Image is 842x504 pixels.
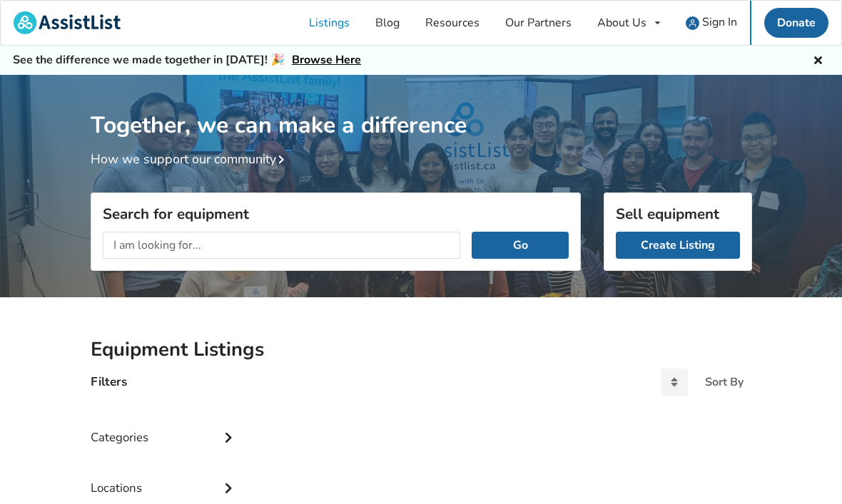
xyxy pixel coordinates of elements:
[13,53,361,68] h5: See the difference we made together in [DATE]! 🎉
[91,337,752,362] h2: Equipment Listings
[472,232,568,259] button: Go
[702,14,737,30] span: Sign In
[673,1,750,45] a: user icon Sign In
[412,1,492,45] a: Resources
[91,75,752,140] h1: Together, we can make a difference
[616,205,740,223] h3: Sell equipment
[686,16,699,30] img: user icon
[616,232,740,259] a: Create Listing
[14,11,121,34] img: assistlist-logo
[91,150,290,168] a: How we support our community
[764,8,828,38] a: Donate
[597,17,646,29] div: About Us
[296,1,362,45] a: Listings
[91,452,239,503] div: Locations
[705,376,744,388] div: Sort By
[91,374,127,390] h4: Filters
[103,205,569,223] h3: Search for equipment
[103,232,461,259] input: I am looking for...
[91,401,239,452] div: Categories
[362,1,412,45] a: Blog
[292,52,361,68] a: Browse Here
[492,1,584,45] a: Our Partners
